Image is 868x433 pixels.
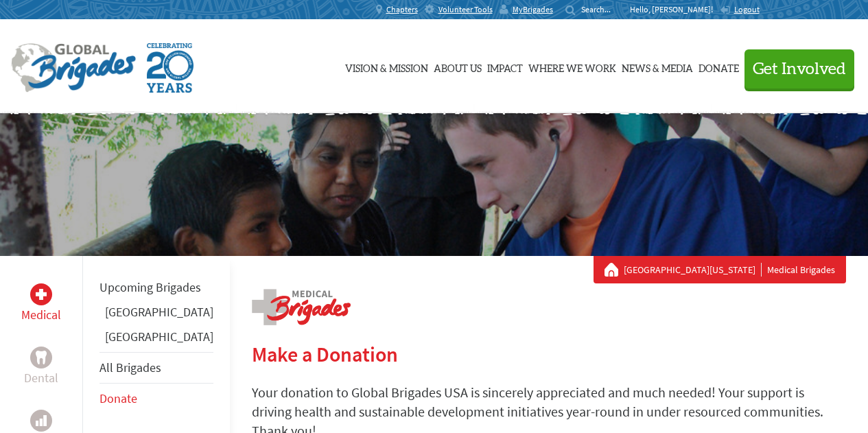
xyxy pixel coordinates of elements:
span: MyBrigades [513,4,553,15]
a: Impact [487,32,523,101]
a: Upcoming Brigades [99,279,201,295]
li: Donate [99,384,213,414]
a: [GEOGRAPHIC_DATA][US_STATE] [624,263,762,277]
li: Upcoming Brigades [99,272,213,303]
a: DentalDental [24,347,58,388]
img: Global Brigades Celebrating 20 Years [147,43,193,93]
img: Medical [36,289,47,300]
a: Donate [99,390,137,406]
a: Where We Work [528,32,616,101]
img: logo-medical.png [252,289,351,325]
li: All Brigades [99,352,213,384]
a: News & Media [622,32,693,101]
li: Ghana [99,303,213,327]
a: [GEOGRAPHIC_DATA] [105,304,213,320]
p: Medical [21,305,61,325]
span: Chapters [386,4,418,15]
img: Dental [36,351,47,364]
input: Search... [581,4,620,14]
div: Medical [30,283,52,305]
a: MedicalMedical [21,283,61,325]
a: [GEOGRAPHIC_DATA] [105,329,213,344]
span: Volunteer Tools [438,4,493,15]
li: Panama [99,327,213,352]
p: Dental [24,368,58,388]
a: Logout [720,4,760,15]
div: Business [30,410,52,432]
a: About Us [434,32,482,101]
button: Get Involved [744,49,854,89]
a: All Brigades [99,360,161,375]
div: Medical Brigades [605,263,835,277]
span: Logout [734,4,760,14]
p: Hello, [PERSON_NAME]! [630,4,720,15]
img: Business [36,415,47,426]
span: Get Involved [753,61,846,78]
div: Dental [30,347,52,368]
h2: Make a Donation [252,342,846,366]
a: Vision & Mission [345,32,428,101]
a: Donate [699,32,739,101]
img: Global Brigades Logo [11,43,136,93]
